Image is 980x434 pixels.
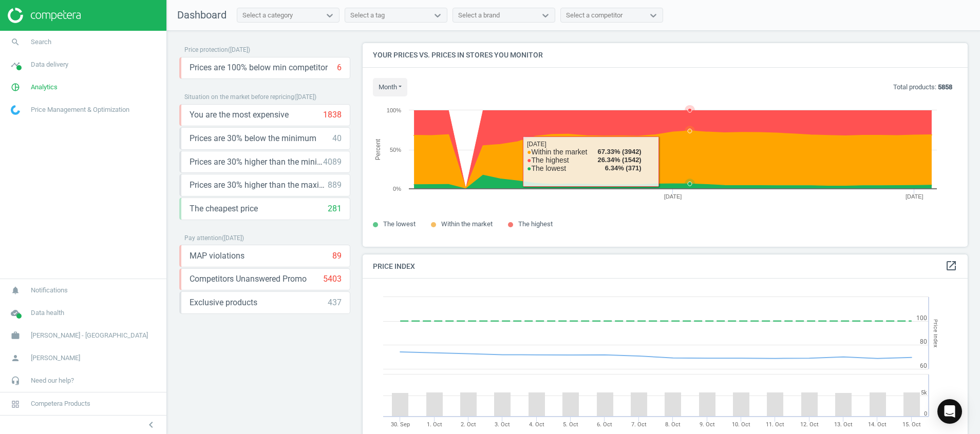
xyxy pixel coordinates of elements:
span: Prices are 100% below min competitor [190,62,328,73]
tspan: 11. Oct [766,421,784,428]
span: Data delivery [31,60,68,69]
div: Select a competitor [566,11,623,20]
tspan: [DATE] [906,193,924,200]
i: pie_chart_outlined [6,77,25,97]
i: headset_mic [6,371,25,390]
span: [PERSON_NAME] [31,353,80,363]
span: Data health [31,308,64,318]
span: ( [DATE] ) [294,93,316,101]
h4: Price Index [363,254,968,279]
span: Need our help? [31,376,74,385]
span: Prices are 30% higher than the maximal [190,180,328,191]
tspan: Percent [374,139,382,160]
span: Competitors Unanswered Promo [190,273,307,285]
img: wGWNvw8QSZomAAAAABJRU5ErkJggg== [11,105,20,115]
tspan: Price Index [932,319,939,347]
span: ( [DATE] ) [228,46,250,53]
tspan: 30. Sep [391,421,410,428]
span: Notifications [31,286,68,295]
text: 60 [920,362,927,369]
div: 1838 [323,109,342,121]
div: Select a category [242,11,293,20]
p: Total products: [893,83,952,92]
div: 437 [328,297,342,308]
span: Exclusive products [190,297,257,308]
div: 89 [332,250,342,262]
i: cloud_done [6,303,25,323]
span: Analytics [31,83,58,92]
div: 4089 [323,156,342,168]
text: 5k [921,389,927,396]
tspan: 2. Oct [461,421,476,428]
text: 100% [387,107,401,113]
span: Price Management & Optimization [31,105,129,114]
div: 40 [332,133,342,144]
div: 5403 [323,273,342,285]
span: Prices are 30% below the minimum [190,133,316,144]
span: Search [31,37,51,47]
tspan: 7. Oct [631,421,647,428]
tspan: 15. Oct [902,421,921,428]
text: 50% [390,147,401,153]
span: Situation on the market before repricing [184,93,294,101]
span: MAP violations [190,250,244,262]
tspan: 1. Oct [427,421,442,428]
i: open_in_new [945,260,957,272]
tspan: 9. Oct [700,421,715,428]
b: 5858 [938,83,952,91]
tspan: 6. Oct [597,421,612,428]
div: Select a tag [350,11,385,20]
text: 0% [393,186,401,192]
tspan: 4. Oct [529,421,544,428]
img: ajHJNr6hYgQAAAAASUVORK5CYII= [8,8,81,23]
tspan: 13. Oct [834,421,853,428]
span: The cheapest price [190,203,258,214]
div: Select a brand [458,11,500,20]
span: You are the most expensive [190,109,289,121]
div: 281 [328,203,342,214]
tspan: 5. Oct [563,421,578,428]
i: chevron_left [145,419,157,431]
a: open_in_new [945,260,957,273]
span: Pay attention [184,234,222,242]
i: work [6,326,25,345]
h4: Your prices vs. prices in stores you monitor [363,43,968,67]
tspan: 8. Oct [665,421,681,428]
span: [PERSON_NAME] - [GEOGRAPHIC_DATA] [31,331,148,340]
div: 889 [328,180,342,191]
tspan: [DATE] [664,193,682,200]
text: 80 [920,338,927,345]
i: search [6,32,25,52]
span: Dashboard [177,9,227,21]
i: notifications [6,281,25,300]
span: ( [DATE] ) [222,234,244,242]
i: timeline [6,55,25,74]
span: Price protection [184,46,228,53]
button: chevron_left [138,418,164,431]
span: Prices are 30% higher than the minimum [190,156,323,168]
span: The highest [518,220,553,228]
button: month [373,78,407,96]
text: 100 [916,314,927,322]
span: Within the market [441,220,493,228]
tspan: 10. Oct [732,421,750,428]
div: 6 [337,62,342,73]
tspan: 14. Oct [868,421,887,428]
tspan: 3. Oct [495,421,510,428]
tspan: 12. Oct [800,421,819,428]
span: The lowest [383,220,416,228]
i: person [6,348,25,368]
div: Open Intercom Messenger [937,399,962,424]
span: Competera Products [31,399,90,408]
text: 0 [924,410,927,417]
